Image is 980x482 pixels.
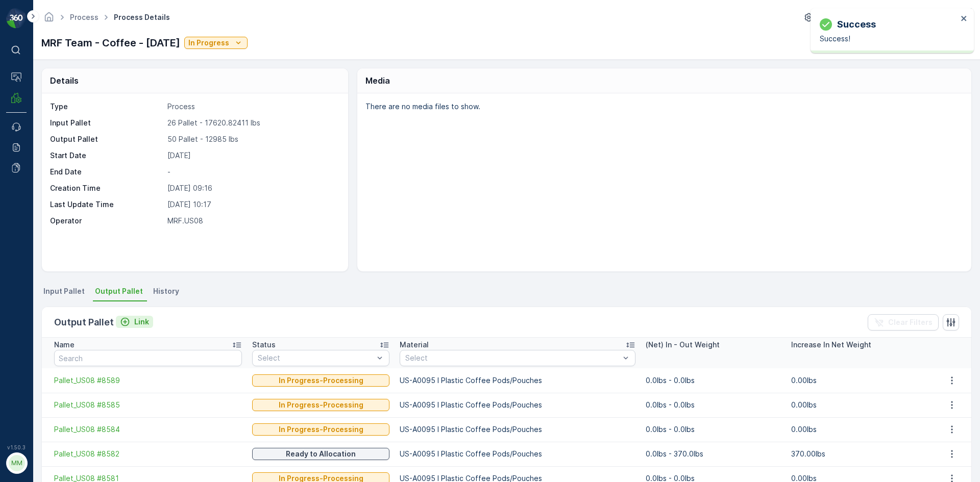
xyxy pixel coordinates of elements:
span: Output Pallet [95,286,143,296]
a: Pallet_US08 #8589 [54,375,242,386]
p: 0.0lbs - 0.0lbs [646,400,781,410]
a: Pallet_US08 #8582 [54,449,242,459]
button: In Progress-Processing [252,374,389,387]
p: Status [252,340,276,350]
p: End Date [50,167,163,177]
button: Ready to Allocation [252,448,389,460]
p: In Progress-Processing [279,375,363,386]
p: US-A0095 I Plastic Coffee Pods/Pouches [400,424,635,435]
a: Process [70,13,99,21]
p: Clear Filters [888,317,933,327]
p: Output Pallet [54,315,114,329]
p: 50 Pallet - 12985 lbs [167,134,337,144]
p: 0.0lbs - 0.0lbs [646,424,781,435]
p: 0.00lbs [791,424,926,435]
img: logo [6,8,27,29]
button: In Progress-Processing [252,423,389,436]
p: Type [50,102,163,112]
p: There are no media files to show. [365,102,961,112]
p: US-A0095 I Plastic Coffee Pods/Pouches [400,375,635,386]
button: Link [116,316,153,328]
p: Output Pallet [50,134,163,144]
a: Pallet_US08 #8585 [54,400,242,410]
p: 370.00lbs [791,449,926,459]
p: Start Date [50,150,163,161]
p: Select [258,353,373,363]
p: MRF Team - Coffee - [DATE] [41,35,180,50]
p: Creation Time [50,183,163,193]
p: Input Pallet [50,118,163,128]
span: Input Pallet [43,286,85,296]
p: Link [134,317,149,327]
p: Details [50,74,79,87]
span: History [153,286,179,296]
p: MRF.US08 [167,216,337,226]
button: MM [6,452,27,474]
button: close [961,14,968,24]
p: 0.0lbs - 0.0lbs [646,375,781,386]
p: Success! [820,34,958,44]
p: In Progress-Processing [279,400,363,410]
button: In Progress-Processing [252,399,389,411]
a: Homepage [43,15,55,24]
p: US-A0095 I Plastic Coffee Pods/Pouches [400,449,635,459]
div: MM [9,455,25,471]
p: - [167,167,337,177]
p: Ready to Allocation [286,449,356,459]
p: (Net) In - Out Weight [646,340,720,350]
p: 26 Pallet - 17620.82411 lbs [167,118,337,128]
p: Media [365,74,390,87]
p: In Progress-Processing [279,424,363,435]
p: [DATE] 10:17 [167,199,337,210]
button: In Progress [184,37,248,49]
p: 0.00lbs [791,375,926,386]
p: Select [405,353,620,363]
p: In Progress [188,38,229,48]
p: Name [54,340,75,350]
span: v 1.50.3 [6,444,27,450]
p: Operator [50,216,163,226]
button: Clear Filters [868,314,939,331]
p: Last Update Time [50,199,163,210]
p: 0.0lbs - 370.0lbs [646,449,781,459]
p: [DATE] 09:16 [167,183,337,193]
p: US-A0095 I Plastic Coffee Pods/Pouches [400,400,635,410]
span: Process Details [112,12,172,22]
p: Success [837,17,876,32]
p: Increase In Net Weight [791,340,871,350]
p: Process [167,102,337,112]
p: 0.00lbs [791,400,926,410]
input: Search [54,350,242,366]
p: [DATE] [167,150,337,161]
a: Pallet_US08 #8584 [54,424,242,435]
p: Material [400,340,429,350]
